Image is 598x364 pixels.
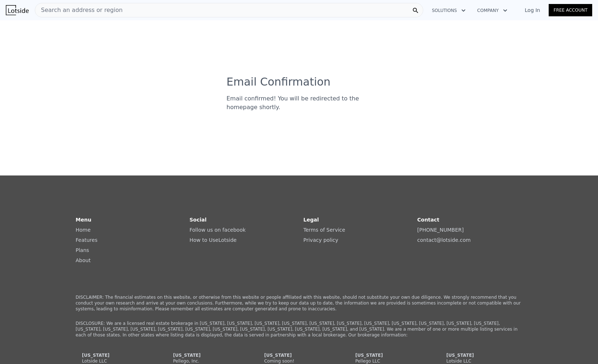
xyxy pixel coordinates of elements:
div: [US_STATE] [446,352,516,358]
strong: Menu [76,217,91,223]
div: Email confirmed! You will be redirected to the homepage shortly. [227,94,372,112]
div: [US_STATE] [173,352,243,358]
button: Solutions [426,4,471,17]
div: Lotside LLC [82,358,152,364]
a: Free Account [549,4,592,16]
div: Lotside LLC [446,358,516,364]
div: [US_STATE] [355,352,425,358]
div: Coming soon! [264,358,334,364]
strong: Contact [417,217,440,223]
a: Log In [516,7,549,14]
a: Home [76,227,91,233]
button: Company [471,4,513,17]
a: About [76,257,91,263]
h3: Email Confirmation [227,75,372,88]
a: Features [76,237,98,243]
span: Search an address or region [35,6,123,15]
a: contact@lotside.com [417,237,471,243]
div: [US_STATE] [264,352,334,358]
div: Pellego, Inc. [173,358,243,364]
div: Pellego LLC [355,358,425,364]
a: Terms of Service [304,227,345,233]
a: Privacy policy [304,237,338,243]
p: DISCLOSURE: We are a licensed real estate brokerage in [US_STATE], [US_STATE], [US_STATE], [US_ST... [76,320,523,338]
strong: Social [190,217,207,223]
a: Follow us on facebook [190,227,246,233]
a: [PHONE_NUMBER] [417,227,464,233]
div: [US_STATE] [82,352,152,358]
img: Lotside [6,5,29,15]
strong: Legal [304,217,319,223]
a: Plans [76,247,89,253]
a: How to UseLotside [190,237,237,243]
p: DISCLAIMER: The financial estimates on this website, or otherwise from this website or people aff... [76,294,523,312]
